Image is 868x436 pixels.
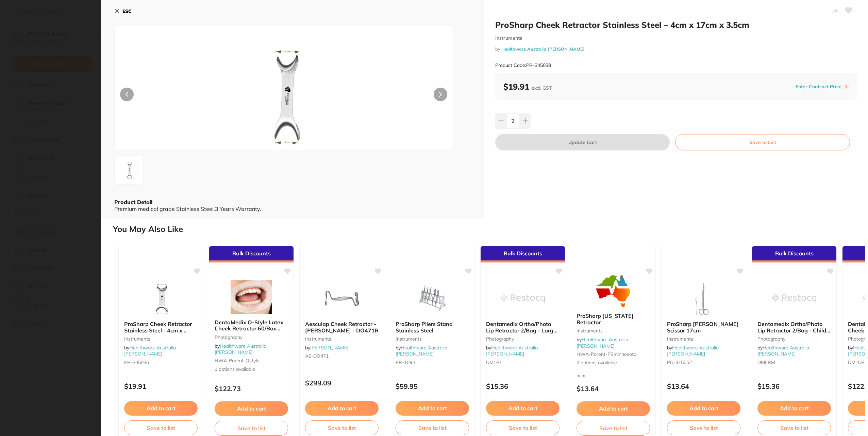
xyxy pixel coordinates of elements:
small: Instruments [396,336,469,342]
span: by [577,337,628,349]
label: i [844,84,849,89]
small: Photography [486,336,560,342]
img: DentaMedix O-Style Latex Cheek Retractor 60/Box White [229,280,273,314]
small: PR-345036 [124,360,198,365]
small: Instruments [667,336,740,342]
img: ProSharp Pliers Stand Stainless Steel [410,281,454,315]
small: DMLRM [757,360,831,365]
p: $299.09 [305,379,379,387]
small: DMLRL [486,360,560,365]
img: Dentamedix Ortho/Photo Lip Retractor 2/Bag - Child 5 x 17cm [772,281,816,315]
b: Dentamedix Ortho/Photo Lip Retractor 2/Bag - Large 6.5 x 17cm [486,321,560,333]
b: Dentamedix Ortho/Photo Lip Retractor 2/Bag - Child 5 x 17cm [757,321,831,333]
p: $13.64 [667,382,740,390]
button: Add to cart [215,401,288,416]
button: Save to list [305,420,379,435]
small: Photography [757,336,831,342]
small: Instruments [124,336,198,342]
span: by [486,345,538,357]
button: Save to list [124,420,198,435]
img: Aesculap Cheek Retractor - WARD - DO471R [320,281,364,315]
button: Add to cart [757,401,831,415]
span: by [667,345,719,357]
button: ESC [114,5,132,17]
a: Healthware Australia [PERSON_NAME] [757,345,809,357]
b: DentaMedix O-Style Latex Cheek Retractor 60/Box White [215,319,288,332]
button: Save to List [675,134,850,150]
small: Product Code: PR-345038 [495,62,551,68]
b: ProSharp Cheek Retractor Stainless Steel - 4cm x 11cm x 5cm [124,321,198,333]
img: ZC0zNDUwMzguanBn [117,158,141,182]
img: ProSharp Dean Scissor 17cm [682,281,726,315]
b: ProSharp Dean Scissor 17cm [667,321,740,333]
p: $13.64 [577,385,650,393]
small: Instruments [495,35,857,41]
b: Product Detail [114,199,152,205]
small: by [495,47,857,52]
button: Save to list [396,420,469,435]
a: Healthware Australia [PERSON_NAME] [486,345,538,357]
button: Add to cart [305,401,379,415]
button: Add to cart [577,401,650,416]
img: ZC0zNDUwMzguanBn [182,42,385,150]
h2: ProSharp Cheek Retractor Stainless Steel – 4cm x 17cm x 3.5cm [495,20,857,30]
img: ProSharp Cheek Retractor Stainless Steel - 4cm x 11cm x 5cm [139,281,183,315]
small: HWA-parent-ostyle [215,358,288,363]
span: by [305,345,348,351]
div: Bulk Discounts [752,246,836,262]
a: Healthware Australia [PERSON_NAME] [667,345,719,357]
span: by [757,345,809,357]
a: Healthware Australia [PERSON_NAME] [215,343,266,355]
a: Healthware Australia [PERSON_NAME] [577,337,628,349]
span: excl. GST [532,85,552,91]
button: Add to cart [667,401,740,415]
button: Save to list [486,420,560,435]
b: $19.91 [503,81,552,92]
span: by [396,345,447,357]
button: Add to cart [486,401,560,415]
p: $15.36 [486,382,560,390]
b: Aesculap Cheek Retractor - WARD - DO471R [305,321,379,333]
b: ProSharp Minnesota Retractor [577,313,650,325]
img: ProSharp Minnesota Retractor [591,273,635,307]
p: $15.36 [757,382,831,390]
a: Healthware Australia [PERSON_NAME] [501,46,585,52]
span: from [577,373,585,378]
a: [PERSON_NAME] [310,345,348,351]
div: Bulk Discounts [481,246,565,262]
button: Add to cart [124,401,198,415]
span: by [124,345,176,357]
button: Update Cart [495,134,670,150]
small: HWA-parent-PSminnesota [577,351,650,357]
button: Save to list [667,420,740,435]
small: Instruments [577,328,650,333]
button: Enter Contract Price [794,84,844,90]
h2: You May Also Like [113,224,865,234]
a: Healthware Australia [PERSON_NAME] [396,345,447,357]
b: ProSharp Pliers Stand Stainless Steel [396,321,469,333]
small: instruments [305,336,379,342]
a: Healthware Australia [PERSON_NAME] [124,345,176,357]
button: Save to list [215,421,288,436]
p: $59.95 [396,382,469,390]
p: $19.91 [124,382,198,390]
p: $122.73 [215,385,288,393]
small: PD-315052 [667,360,740,365]
b: ESC [122,8,132,14]
button: Add to cart [396,401,469,415]
button: Save to list [577,421,650,436]
span: by [215,343,266,355]
button: Save to list [757,420,831,435]
small: Photography [215,334,288,340]
div: Premium medical grade Stainless Steel.3 Years Warranty. [114,206,471,212]
span: 1 options available [215,366,288,373]
div: Bulk Discounts [209,246,294,262]
small: PR-1094 [396,360,469,365]
span: 2 options available [577,360,650,366]
small: AE-DO471 [305,353,379,359]
img: Dentamedix Ortho/Photo Lip Retractor 2/Bag - Large 6.5 x 17cm [501,281,545,315]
